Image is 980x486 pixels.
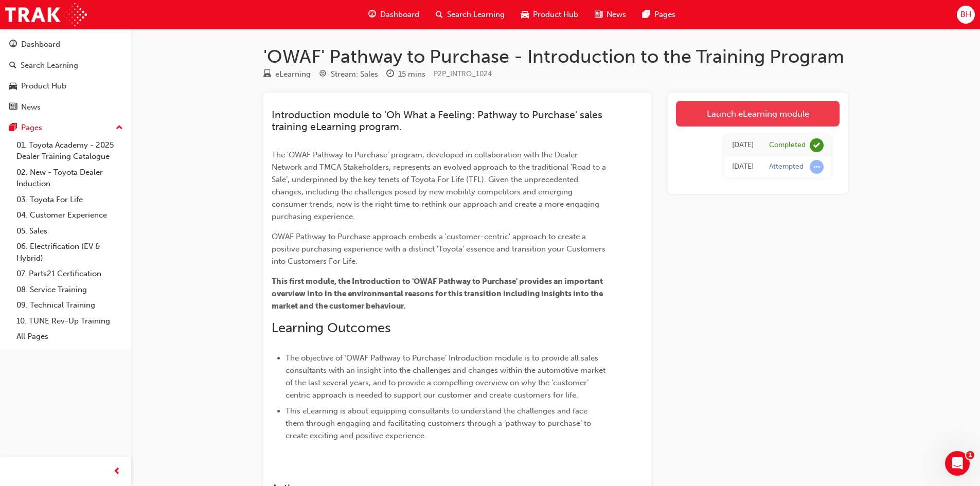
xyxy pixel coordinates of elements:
[360,4,427,25] a: guage-iconDashboard
[521,8,529,21] span: car-icon
[966,451,974,459] span: 1
[331,68,378,80] div: Stream: Sales
[643,8,650,21] span: pages-icon
[21,39,60,50] div: Dashboard
[586,4,634,25] a: news-iconNews
[272,232,608,266] span: OWAF Pathway to Purchase approach embeds a 'customer-centric' approach to create a positive purch...
[634,4,684,25] a: pages-iconPages
[9,61,16,70] span: search-icon
[272,109,605,133] span: Introduction module to 'Oh What a Feeling: Pathway to Purchase' sales training eLearning program.
[810,138,824,152] span: learningRecordVerb_COMPLETE-icon
[286,353,608,400] span: The objective of ‘OWAF Pathway to Purchase’ Introduction module is to provide all sales consultan...
[12,137,127,165] a: 01. Toyota Academy - 2025 Dealer Training Catalogue
[447,9,505,21] span: Search Learning
[960,9,971,21] span: BH
[434,69,492,78] span: Learning resource code
[4,98,127,117] a: News
[769,140,806,150] div: Completed
[12,297,127,313] a: 09. Technical Training
[4,33,127,118] button: DashboardSearch LearningProduct HubNews
[272,277,604,311] span: This first module, the Introduction to 'OWAF Pathway to Purchase' provides an important overview ...
[319,68,378,81] div: Stream
[595,8,602,21] span: news-icon
[957,6,975,24] button: BH
[436,8,443,21] span: search-icon
[4,118,127,137] button: Pages
[398,68,425,80] div: 15 mins
[732,139,754,151] div: Tue Nov 05 2024 15:12:48 GMT+1000 (Australian Eastern Standard Time)
[275,68,311,80] div: eLearning
[319,70,327,79] span: target-icon
[21,101,41,113] div: News
[272,150,608,221] span: The 'OWAF Pathway to Purchase' program, developed in collaboration with the Dealer Network and TM...
[427,4,513,25] a: search-iconSearch Learning
[21,80,66,92] div: Product Hub
[4,35,127,54] a: Dashboard
[676,101,840,127] a: Launch eLearning module
[12,313,127,329] a: 10. TUNE Rev-Up Training
[21,122,42,134] div: Pages
[12,223,127,239] a: 05. Sales
[769,162,804,172] div: Attempted
[12,207,127,223] a: 04. Customer Experience
[386,70,394,79] span: clock-icon
[607,9,626,21] span: News
[9,103,17,112] span: news-icon
[12,282,127,298] a: 08. Service Training
[12,192,127,208] a: 03. Toyota For Life
[810,160,824,174] span: learningRecordVerb_ATTEMPT-icon
[513,4,586,25] a: car-iconProduct Hub
[4,56,127,75] a: Search Learning
[116,121,123,135] span: up-icon
[533,9,578,21] span: Product Hub
[21,60,78,71] div: Search Learning
[945,451,970,476] iframe: Intercom live chat
[12,329,127,345] a: All Pages
[12,239,127,266] a: 06. Electrification (EV & Hybrid)
[5,3,87,26] img: Trak
[386,68,425,81] div: Duration
[113,465,121,478] span: prev-icon
[380,9,419,21] span: Dashboard
[9,40,17,49] span: guage-icon
[368,8,376,21] span: guage-icon
[732,161,754,173] div: Tue Nov 05 2024 14:48:50 GMT+1000 (Australian Eastern Standard Time)
[9,123,17,133] span: pages-icon
[654,9,675,21] span: Pages
[4,77,127,96] a: Product Hub
[9,82,17,91] span: car-icon
[263,70,271,79] span: learningResourceType_ELEARNING-icon
[263,68,311,81] div: Type
[12,266,127,282] a: 07. Parts21 Certification
[12,165,127,192] a: 02. New - Toyota Dealer Induction
[272,320,390,336] span: Learning Outcomes
[286,406,593,440] span: This eLearning is about equipping consultants to understand the challenges and face them through ...
[263,45,848,68] h1: 'OWAF' Pathway to Purchase - Introduction to the Training Program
